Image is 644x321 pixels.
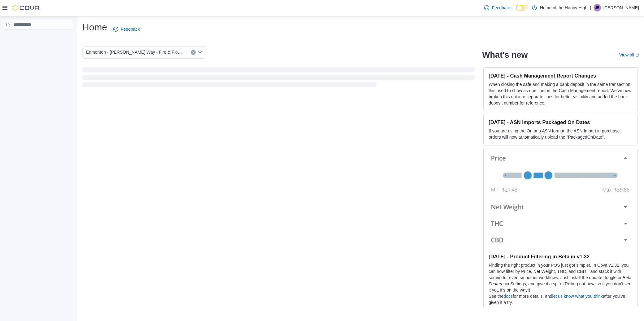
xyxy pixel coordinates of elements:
[635,53,639,57] svg: External link
[489,275,632,286] em: Beta Features
[516,5,529,11] input: Dark Mode
[4,31,73,46] nav: Complex example
[82,21,107,33] h1: Home
[489,128,633,140] p: If you are using the Ontario ASN format, the ASN Import in purchase orders will now automatically...
[492,5,511,11] span: Feedback
[489,73,633,79] h3: [DATE] - Cash Management Report Changes
[482,2,513,14] a: Feedback
[111,23,142,35] a: Feedback
[489,262,633,293] p: Finding the right product in your POS just got simpler. In Cova v1.32, you can now filter by Pric...
[482,50,528,60] h2: What's new
[503,294,513,299] a: docs
[590,4,591,11] p: |
[86,48,185,56] span: Edmonton - [PERSON_NAME] Way - Fire & Flower
[594,4,601,11] div: Jarod Bennett
[595,4,599,11] span: JB
[540,4,587,11] p: Home of the Happy High
[489,119,633,125] h3: [DATE] - ASN Imports Packaged On Dates
[198,50,202,55] button: Open list of options
[603,4,639,11] p: [PERSON_NAME]
[489,293,633,305] p: See the for more details, and after you’ve given it a try.
[619,52,639,57] a: View allExternal link
[489,81,633,106] p: When closing the safe and making a bank deposit in the same transaction, this used to show as one...
[82,69,475,88] span: Loading
[552,294,603,299] a: let us know what you think
[12,5,40,11] img: Cova
[121,26,140,32] span: Feedback
[489,253,633,260] h3: [DATE] - Product Filtering in Beta in v1.32
[191,50,196,55] button: Clear input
